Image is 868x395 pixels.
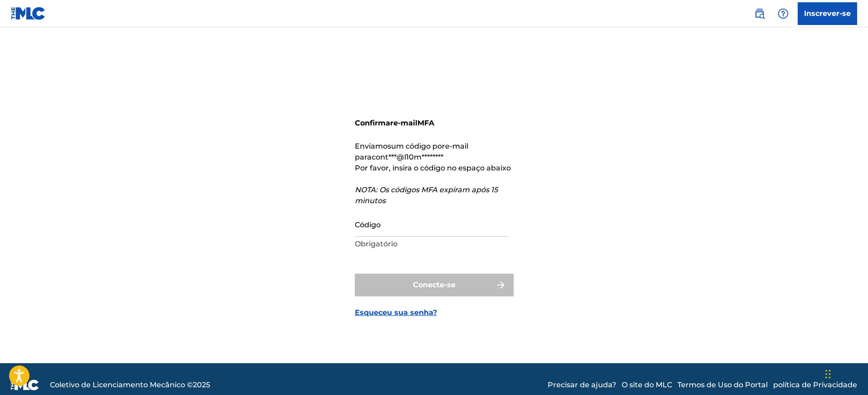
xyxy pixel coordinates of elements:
[11,380,39,390] img: logotipo
[355,142,391,150] font: Enviamos
[778,8,789,19] img: ajuda
[804,9,851,18] font: Inscrever-se
[355,308,437,317] font: Esqueceu sua senha?
[417,119,434,127] font: MFA
[391,142,445,150] font: um código por
[677,380,768,390] a: Termos de Uso do Portal
[622,380,672,389] font: O site do MLC
[548,380,616,390] a: Precisar de ajuda?
[825,360,831,388] div: Arrastar
[355,240,397,248] font: Obrigatório
[393,119,417,127] font: e-mail
[773,380,857,390] a: política de Privacidade
[11,7,46,20] img: Logotipo da MLC
[355,119,393,127] font: Confirmar
[355,164,511,172] font: Por favor, insira o código no espaço abaixo
[355,142,468,161] font: e-mail para
[750,5,769,23] a: Pesquisa pública
[823,351,868,395] iframe: Widget de bate-papo
[193,380,210,389] font: 2025
[622,380,672,390] a: O site do MLC
[798,2,857,25] a: Inscrever-se
[548,380,616,389] font: Precisar de ajuda?
[774,5,792,23] div: Ajuda
[773,380,857,389] font: política de Privacidade
[50,380,193,389] font: Coletivo de Licenciamento Mecânico ©
[355,185,498,205] font: NOTA: Os códigos MFA expiram após 15 minutos
[355,307,437,318] a: Esqueceu sua senha?
[754,8,765,19] img: procurar
[677,380,768,389] font: Termos de Uso do Portal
